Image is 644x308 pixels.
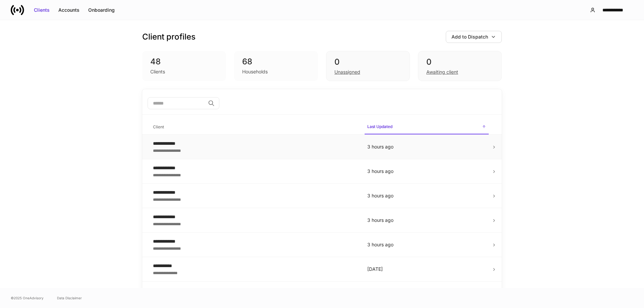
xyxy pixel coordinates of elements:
[58,7,79,13] div: Accounts
[84,5,119,15] button: Onboarding
[150,68,165,75] div: Clients
[367,143,486,150] p: 3 hours ago
[426,57,493,67] div: 0
[367,192,486,199] p: 3 hours ago
[326,51,410,81] div: 0Unassigned
[54,5,84,15] button: Accounts
[446,31,502,43] button: Add to Dispatch
[30,5,54,15] button: Clients
[367,123,392,130] h6: Last Updated
[367,217,486,224] p: 3 hours ago
[334,69,360,75] div: Unassigned
[367,168,486,175] p: 3 hours ago
[150,120,359,134] span: Client
[367,266,486,272] p: [DATE]
[88,7,115,13] div: Onboarding
[451,34,488,40] div: Add to Dispatch
[334,57,401,67] div: 0
[142,32,196,42] h3: Client profiles
[367,241,486,248] p: 3 hours ago
[57,295,82,301] a: Data Disclaimer
[242,56,310,67] div: 68
[153,124,164,130] h6: Client
[34,7,50,13] div: Clients
[418,51,502,81] div: 0Awaiting client
[426,69,458,75] div: Awaiting client
[150,56,218,67] div: 48
[242,68,268,75] div: Households
[11,295,44,301] span: © 2025 OneAdvisory
[365,120,489,134] span: Last Updated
